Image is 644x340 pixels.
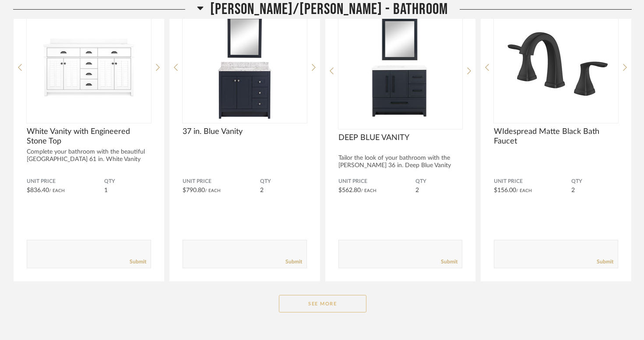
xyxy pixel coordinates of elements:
[494,13,618,122] img: undefined
[494,178,571,185] span: Unit Price
[183,13,307,122] img: undefined
[285,258,302,266] a: Submit
[183,127,307,137] span: 37 in. Blue Vanity
[338,13,463,122] div: 0
[494,127,618,146] span: WIdespread Matte Black Bath Faucet
[597,258,613,266] a: Submit
[104,187,108,193] span: 1
[441,258,457,266] a: Submit
[415,187,419,193] span: 2
[361,189,377,193] span: / Each
[571,187,575,193] span: 2
[338,178,416,185] span: Unit Price
[338,154,463,177] div: Tailor the look of your bathroom with the [PERSON_NAME] 36 in. Deep Blue Vanity with Cultured Mar...
[205,189,221,193] span: / Each
[516,189,532,193] span: / Each
[130,258,146,266] a: Submit
[27,148,151,171] div: Complete your bathroom with the beautiful [GEOGRAPHIC_DATA] 61 in. White Vanity with Engineered...
[279,295,366,312] button: See More
[338,133,463,143] span: DEEP BLUE VANITY
[415,178,462,185] span: QTY
[260,178,307,185] span: QTY
[571,178,618,185] span: QTY
[27,13,151,122] img: undefined
[183,178,260,185] span: Unit Price
[183,187,205,193] span: $790.80
[27,127,151,146] span: White Vanity with Engineered Stone Top
[494,187,516,193] span: $156.00
[338,13,463,122] img: undefined
[49,189,65,193] span: / Each
[104,178,151,185] span: QTY
[338,187,361,193] span: $562.80
[27,178,104,185] span: Unit Price
[260,187,264,193] span: 2
[27,187,49,193] span: $836.40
